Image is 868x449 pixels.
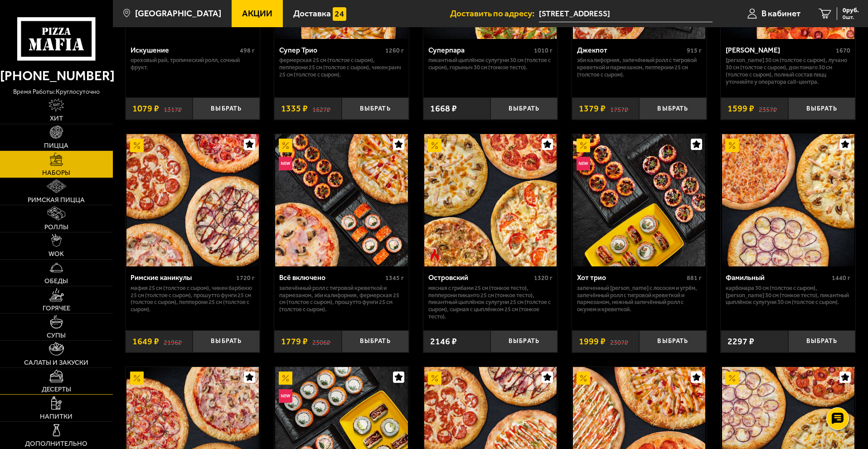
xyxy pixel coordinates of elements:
img: Новинка [577,157,590,170]
span: 1440 г [832,274,850,282]
button: Выбрать [639,330,706,352]
span: 1779 ₽ [281,337,308,346]
span: Доставка [293,9,331,18]
span: 1260 г [385,47,404,54]
span: 1720 г [236,274,255,282]
s: 2306 ₽ [312,337,330,346]
img: Фамильный [722,134,854,266]
span: 915 г [687,47,702,54]
span: В кабинет [761,9,800,18]
div: Римские каникулы [131,273,234,282]
p: Карбонара 30 см (толстое с сыром), [PERSON_NAME] 30 см (тонкое тесто), Пикантный цыплёнок сулугун... [726,285,850,306]
div: Суперпара [428,46,532,54]
div: Джекпот [577,46,684,54]
span: 2146 ₽ [430,337,457,346]
span: Роллы [44,224,68,231]
p: Запечённый ролл с тигровой креветкой и пармезаном, Эби Калифорния, Фермерская 25 см (толстое с сы... [279,285,404,314]
div: Искушение [131,46,238,54]
button: Выбрать [342,97,409,120]
span: 881 г [687,274,702,282]
span: 0 руб. [843,7,859,14]
div: Фамильный [726,273,829,282]
div: Хот трио [577,273,684,282]
img: 15daf4d41897b9f0e9f617042186c801.svg [333,7,346,21]
span: Обеды [44,278,68,285]
p: Мафия 25 см (толстое с сыром), Чикен Барбекю 25 см (толстое с сыром), Прошутто Фунги 25 см (толст... [131,285,255,314]
span: Пицца [44,142,68,149]
span: Десерты [42,386,71,393]
img: Новинка [279,157,292,170]
span: Акции [242,9,272,18]
s: 1757 ₽ [610,104,628,113]
img: Хот трио [573,134,705,266]
div: [PERSON_NAME] [726,46,834,54]
img: Акционный [130,372,144,385]
span: 1320 г [534,274,553,282]
img: Всё включено [275,134,407,266]
p: Мясная с грибами 25 см (тонкое тесто), Пепперони Пиканто 25 см (тонкое тесто), Пикантный цыплёнок... [428,285,553,321]
img: Акционный [279,372,292,385]
img: Акционный [725,139,739,152]
span: 1668 ₽ [430,104,457,113]
span: Римская пицца [28,197,85,203]
input: Ваш адрес доставки [539,5,713,22]
button: Выбрать [490,330,558,352]
button: Выбрать [788,97,855,120]
span: Хит [50,115,63,122]
p: [PERSON_NAME] 30 см (толстое с сыром), Лучано 30 см (толстое с сыром), Дон Томаго 30 см (толстое ... [726,57,850,86]
s: 2357 ₽ [759,104,777,113]
img: Акционный [725,372,739,385]
p: Эби Калифорния, Запечённый ролл с тигровой креветкой и пармезаном, Пепперони 25 см (толстое с сыр... [577,57,702,78]
span: Напитки [40,413,73,420]
span: 498 г [240,47,255,54]
a: АкционныйНовинкаВсё включено [274,134,409,266]
span: 1670 [836,47,850,54]
a: АкционныйНовинкаХот трио [572,134,707,266]
img: Острое блюдо [428,249,441,262]
span: Ленинградская область, Всеволожский район, Мурино, улица Шоссе в Лаврики, 57к3 [539,5,713,22]
span: 1345 г [385,274,404,282]
span: 1079 ₽ [132,104,159,113]
img: Акционный [428,372,441,385]
s: 2196 ₽ [164,337,182,346]
img: Акционный [130,139,144,152]
div: Супер Трио [279,46,383,54]
span: 1649 ₽ [132,337,159,346]
button: Выбрать [788,330,855,352]
img: Акционный [279,139,292,152]
span: 1999 ₽ [579,337,606,346]
span: 2297 ₽ [727,337,754,346]
img: Акционный [577,139,590,152]
img: Акционный [577,372,590,385]
s: 2307 ₽ [610,337,628,346]
button: Выбрать [193,330,260,352]
button: Выбрать [193,97,260,120]
img: Новинка [279,389,292,403]
span: 1379 ₽ [579,104,606,113]
p: Запеченный [PERSON_NAME] с лососем и угрём, Запечённый ролл с тигровой креветкой и пармезаном, Не... [577,285,702,314]
span: 1599 ₽ [727,104,754,113]
span: 1010 г [534,47,553,54]
span: Горячее [43,305,70,312]
span: Наборы [42,169,70,176]
img: Островский [424,134,557,266]
a: АкционныйОстрое блюдоОстровский [423,134,558,266]
button: Выбрать [490,97,558,120]
button: Выбрать [342,330,409,352]
p: Пикантный цыплёнок сулугуни 30 см (толстое с сыром), Горыныч 30 см (тонкое тесто). [428,57,553,71]
a: АкционныйРимские каникулы [126,134,260,266]
span: [GEOGRAPHIC_DATA] [135,9,221,18]
p: Фермерская 25 см (толстое с сыром), Пепперони 25 см (толстое с сыром), Чикен Ранч 25 см (толстое ... [279,57,404,78]
img: Акционный [428,139,441,152]
a: АкционныйФамильный [721,134,855,266]
span: Дополнительно [25,440,87,447]
p: Ореховый рай, Тропический ролл, Сочный фрукт. [131,57,255,71]
span: WOK [48,251,64,257]
span: Салаты и закуски [24,359,88,366]
button: Выбрать [639,97,706,120]
span: 1335 ₽ [281,104,308,113]
div: Всё включено [279,273,383,282]
s: 1627 ₽ [312,104,330,113]
span: 0 шт. [843,14,859,20]
img: Римские каникулы [126,134,259,266]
